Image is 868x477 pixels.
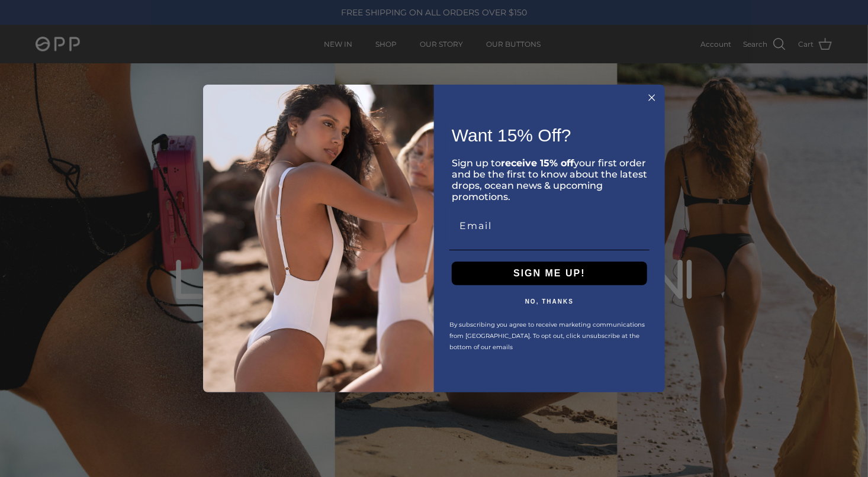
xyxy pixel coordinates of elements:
span: Want 15% Off? ​ [452,125,576,145]
strong: receive 15% off [501,157,574,169]
button: Close dialog [645,91,659,105]
img: 3ab39106-49ab-4770-be76-3140c6b82a4b.jpeg [203,85,434,392]
img: underline [449,250,650,250]
button: NO, THANKS [449,297,650,306]
input: Email [449,214,650,238]
span: By subscribing you agree to receive marketing communications from [GEOGRAPHIC_DATA]. To opt out, ... [449,321,645,351]
span: Sign up to your first order and be the first to know about the latest drops, ocean news & upcomin... [452,157,647,202]
button: SIGN ME UP! [452,262,647,285]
